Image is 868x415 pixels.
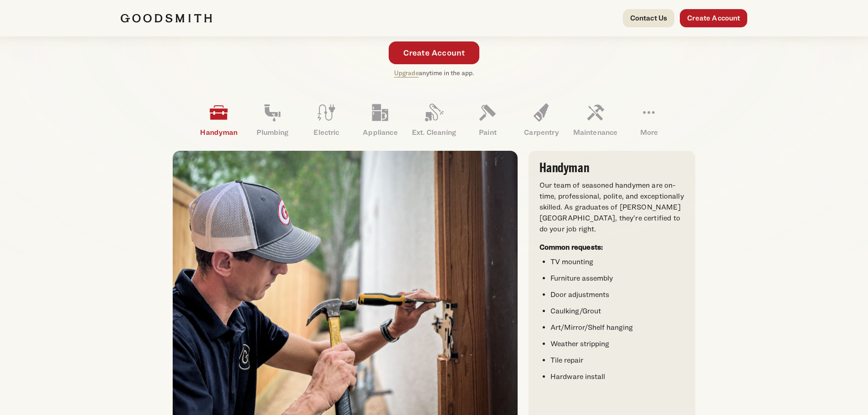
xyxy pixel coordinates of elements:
[568,96,622,143] a: Maintenance
[407,96,461,143] a: Ext. Cleaning
[550,273,684,284] li: Furniture assembly
[246,96,299,143] a: Plumbing
[539,243,603,251] strong: Common requests:
[299,127,353,138] p: Electric
[622,96,676,143] a: More
[246,127,299,138] p: Plumbing
[192,96,246,143] a: Handyman
[623,9,675,27] a: Contact Us
[568,127,622,138] p: Maintenance
[550,338,684,349] li: Weather stripping
[550,355,684,366] li: Tile repair
[622,127,676,138] p: More
[514,96,568,143] a: Carpentry
[680,9,747,27] a: Create Account
[539,162,684,174] h3: Handyman
[192,127,246,138] p: Handyman
[389,41,480,64] a: Create Account
[394,68,474,78] p: anytime in the app.
[353,96,407,143] a: Appliance
[514,127,568,138] p: Carpentry
[121,14,212,23] img: Goodsmith
[550,289,684,300] li: Door adjustments
[299,96,353,143] a: Electric
[461,127,514,138] p: Paint
[550,322,684,333] li: Art/Mirror/Shelf hanging
[394,69,419,77] a: Upgrade
[550,306,684,317] li: Caulking/Grout
[407,127,461,138] p: Ext. Cleaning
[550,256,684,267] li: TV mounting
[539,180,684,235] p: Our team of seasoned handymen are on-time, professional, polite, and exceptionally skilled. As gr...
[353,127,407,138] p: Appliance
[550,371,684,382] li: Hardware install
[461,96,514,143] a: Paint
